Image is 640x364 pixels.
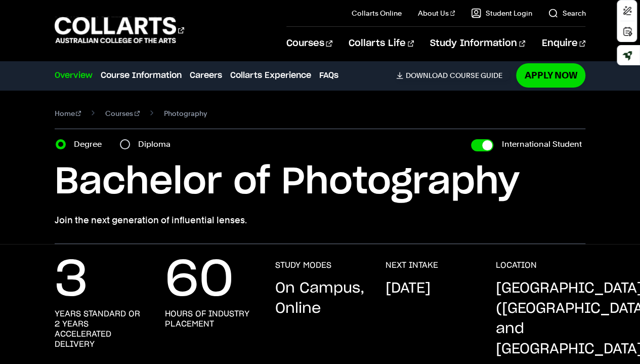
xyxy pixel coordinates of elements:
[74,137,108,151] label: Degree
[55,106,81,120] a: Home
[55,16,184,45] div: Go to homepage
[501,137,581,151] label: International Student
[55,213,586,227] p: Join the next generation of influential lenses.
[548,8,585,18] a: Search
[101,69,182,82] a: Course Information
[165,309,255,329] h3: hours of industry placement
[352,8,402,18] a: Collarts Online
[385,278,430,299] p: [DATE]
[385,260,438,270] h3: NEXT INTAKE
[286,27,332,60] a: Courses
[55,309,145,349] h3: years standard or 2 years accelerated delivery
[165,260,234,301] p: 60
[396,71,510,80] a: DownloadCourse Guide
[55,159,586,205] h1: Bachelor of Photography
[190,69,222,82] a: Careers
[418,8,455,18] a: About Us
[495,260,536,270] h3: LOCATION
[319,69,338,82] a: FAQs
[430,27,525,60] a: Study Information
[471,8,532,18] a: Student Login
[138,137,177,151] label: Diploma
[55,69,93,82] a: Overview
[349,27,414,60] a: Collarts Life
[105,106,140,120] a: Courses
[275,260,331,270] h3: STUDY MODES
[275,278,365,319] p: On Campus, Online
[164,106,207,120] span: Photography
[55,260,88,301] p: 3
[230,69,311,82] a: Collarts Experience
[541,27,585,60] a: Enquire
[405,71,447,80] span: Download
[516,63,585,87] a: Apply Now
